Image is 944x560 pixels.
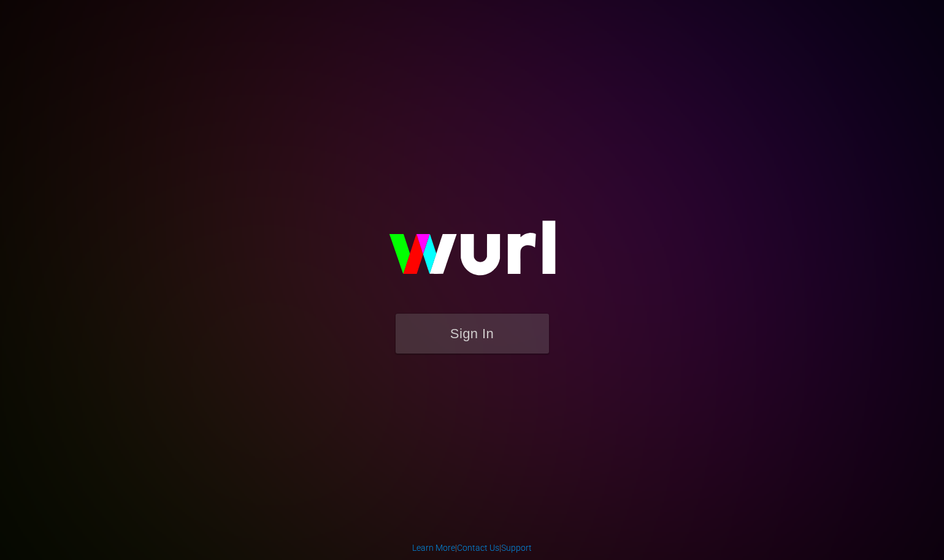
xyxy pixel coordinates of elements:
[412,542,532,554] div: | |
[350,194,595,313] img: wurl-logo-on-black-223613ac3d8ba8fe6dc639794a292ebdb59501304c7dfd60c99c58986ef67473.svg
[412,543,455,553] a: Learn More
[501,543,532,553] a: Support
[457,543,499,553] a: Contact Us
[396,314,549,354] button: Sign In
